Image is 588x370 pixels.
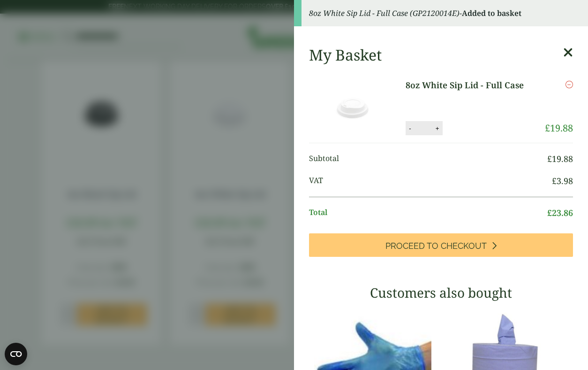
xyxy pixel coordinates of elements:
a: 8oz White Sip Lid - Full Case [406,79,534,92]
bdi: 19.88 [547,153,573,164]
span: Subtotal [309,153,547,165]
span: £ [545,122,550,134]
em: 8oz White Sip Lid - Full Case (GP2120014E) [309,8,460,18]
a: Remove this item [565,79,573,90]
bdi: 3.98 [552,175,573,186]
button: + [433,124,442,132]
span: Proceed to Checkout [385,241,487,251]
span: £ [547,153,552,164]
strong: Added to basket [462,8,521,18]
bdi: 19.88 [545,122,573,134]
a: Proceed to Checkout [309,233,573,257]
span: £ [547,207,552,218]
bdi: 23.86 [547,207,573,218]
span: Total [309,207,547,219]
h2: My Basket [309,46,382,64]
span: VAT [309,175,552,187]
h3: Customers also bought [309,285,573,301]
span: £ [552,175,557,186]
button: - [406,124,414,132]
button: Open CMP widget [5,343,27,365]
